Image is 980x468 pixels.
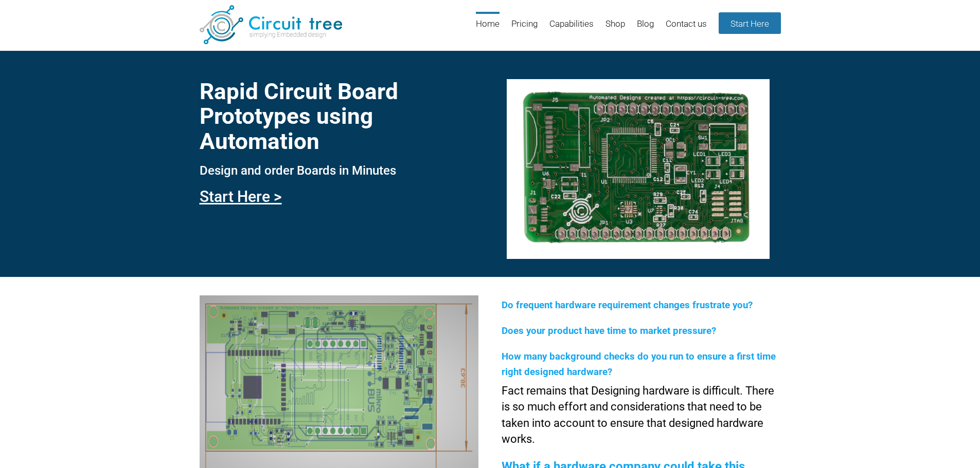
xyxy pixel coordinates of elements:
[476,12,500,45] a: Home
[549,12,594,45] a: Capabilities
[637,12,654,45] a: Blog
[502,351,776,378] span: How many background checks do you run to ensure a first time right designed hardware?
[666,12,707,45] a: Contact us
[200,164,478,177] h3: Design and order Boards in Minutes
[502,299,753,311] span: Do frequent hardware requirement changes frustrate you?
[719,12,781,34] a: Start Here
[502,325,716,336] span: Does your product have time to market pressure?
[200,79,478,154] h1: Rapid Circuit Board Prototypes using Automation
[200,5,342,44] img: Circuit Tree
[511,12,538,45] a: Pricing
[502,383,780,447] p: Fact remains that Designing hardware is difficult. There is so much effort and considerations tha...
[200,188,282,205] a: Start Here >
[605,12,625,45] a: Shop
